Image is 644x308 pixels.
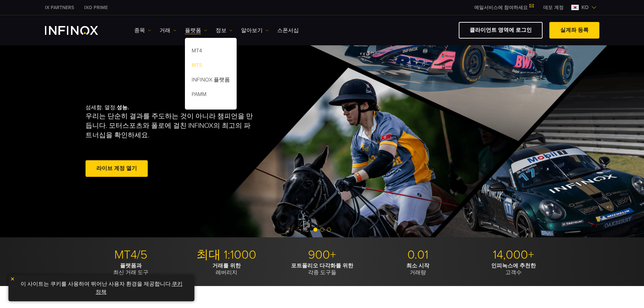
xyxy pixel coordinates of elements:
[241,26,269,34] a: 알아보기
[327,228,331,232] span: Go to slide 3
[468,247,559,262] p: 14,000+
[86,112,256,140] p: 우리는 단순히 결과를 주도하는 것이 아니라 챔피언을 만듭니다. 모터스포츠와 폴로에 걸친 INFINOX의 최고의 파트너십을 확인하세요.
[86,262,176,276] p: 최신 거래 도구
[10,277,15,281] img: yellow close icon
[549,22,599,39] a: 실계좌 등록
[185,26,207,34] a: 플랫폼
[12,278,191,298] p: 이 사이트는 쿠키를 사용하여 뛰어난 사용자 환경을 제공합니다. .
[134,26,151,34] a: 종목
[373,247,463,262] p: 0.01
[277,262,367,276] p: 각종 도구들
[538,4,569,11] a: INFINOX MENU
[45,26,114,35] a: INFINOX Logo
[86,93,299,189] div: 섬세함. 열정.
[313,228,317,232] span: Go to slide 1
[117,104,129,111] strong: 성능.
[469,5,538,10] a: 메일서비스에 참여하세요
[181,262,272,276] p: 레버리지
[120,262,142,269] strong: 플랫폼과
[320,228,324,232] span: Go to slide 2
[160,26,176,34] a: 거래
[181,247,272,262] p: 최대 1:1000
[373,262,463,276] p: 거래량
[468,262,559,276] p: 고객수
[185,45,237,59] a: MT4
[212,262,241,269] strong: 거래를 위한
[86,247,176,262] p: MT4/5
[459,22,543,39] a: 클라이언트 영역에 로그인
[40,4,79,11] a: INFINOX
[491,262,536,269] strong: 인피녹스에 추천한
[406,262,429,269] strong: 최소 시작
[185,59,237,74] a: MT5
[185,74,237,88] a: INFINOX 플랫폼
[291,262,353,269] strong: 포트폴리오 다각화를 위한
[579,3,591,11] span: ko
[277,247,367,262] p: 900+
[86,160,148,177] a: 라이브 계정 열기
[79,4,113,11] a: INFINOX
[216,26,233,34] a: 정보
[185,88,237,103] a: PAMM
[277,26,299,34] a: 스폰서십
